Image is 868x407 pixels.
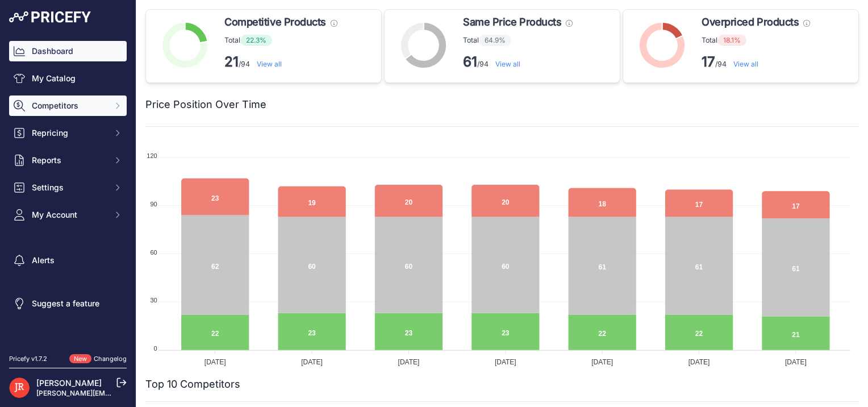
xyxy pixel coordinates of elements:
span: Competitors [32,100,106,111]
tspan: 90 [150,201,157,207]
p: /94 [224,53,337,71]
a: View all [495,60,520,68]
a: Dashboard [9,41,127,61]
tspan: [DATE] [398,358,420,366]
h2: Price Position Over Time [145,97,266,113]
a: View all [257,60,282,68]
p: /94 [702,53,810,71]
a: [PERSON_NAME] [36,378,102,388]
button: Competitors [9,95,127,116]
tspan: [DATE] [205,358,226,366]
span: 18.1% [717,35,746,46]
span: 64.9% [479,35,511,46]
tspan: 30 [150,297,157,304]
h2: Top 10 Competitors [145,376,240,392]
strong: 21 [224,53,239,70]
div: Pricefy v1.7.2 [9,354,47,364]
p: /94 [463,53,573,71]
span: Repricing [32,127,106,139]
tspan: 0 [154,345,157,352]
button: Reports [9,150,127,171]
tspan: [DATE] [495,358,516,366]
span: 22.3% [240,35,272,46]
tspan: [DATE] [301,358,323,366]
p: Total [702,35,810,46]
span: New [69,354,91,364]
nav: Sidebar [9,41,127,340]
button: My Account [9,205,127,225]
button: Repricing [9,123,127,143]
span: Same Price Products [463,14,561,30]
a: Changelog [94,355,127,363]
tspan: [DATE] [591,358,613,366]
a: View all [733,60,758,68]
button: Settings [9,177,127,198]
a: [PERSON_NAME][EMAIL_ADDRESS][PERSON_NAME][DOMAIN_NAME] [36,389,268,397]
strong: 17 [702,53,715,70]
span: My Account [32,209,106,221]
a: Suggest a feature [9,293,127,314]
p: Total [224,35,337,46]
tspan: [DATE] [688,358,710,366]
span: Reports [32,155,106,166]
tspan: 60 [150,249,157,256]
img: Pricefy Logo [9,11,91,23]
tspan: [DATE] [785,358,807,366]
span: Settings [32,182,106,193]
tspan: 120 [147,152,157,159]
strong: 61 [463,53,477,70]
a: Alerts [9,250,127,271]
a: My Catalog [9,68,127,89]
span: Competitive Products [224,14,326,30]
p: Total [463,35,573,46]
span: Overpriced Products [702,14,799,30]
